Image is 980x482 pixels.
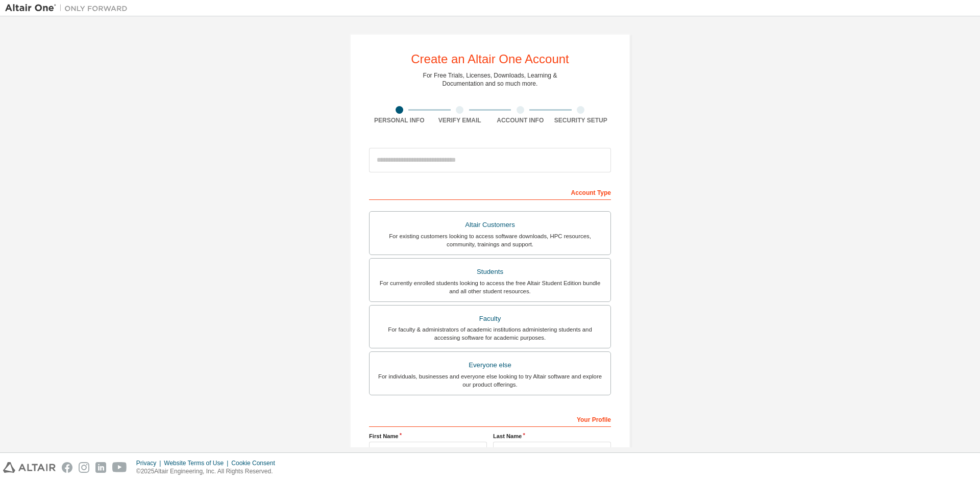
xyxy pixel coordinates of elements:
div: Personal Info [369,116,430,124]
img: linkedin.svg [95,462,106,473]
div: Cookie Consent [231,459,281,467]
img: Altair One [5,3,133,13]
div: Security Setup [551,116,611,124]
img: instagram.svg [79,462,89,473]
div: For Free Trials, Licenses, Downloads, Learning & Documentation and so much more. [423,71,557,88]
div: Account Info [490,116,551,124]
label: First Name [369,432,487,440]
div: For faculty & administrators of academic institutions administering students and accessing softwa... [376,325,604,342]
label: Last Name [493,432,611,440]
div: For currently enrolled students looking to access the free Altair Student Edition bundle and all ... [376,279,604,295]
p: © 2025 Altair Engineering, Inc. All Rights Reserved. [136,467,281,476]
div: Verify Email [430,116,491,124]
div: For existing customers looking to access software downloads, HPC resources, community, trainings ... [376,232,604,248]
img: facebook.svg [62,462,72,473]
div: Your Profile [369,411,611,427]
div: Faculty [376,312,604,326]
img: youtube.svg [112,462,127,473]
div: Students [376,265,604,279]
div: Account Type [369,184,611,200]
div: Create an Altair One Account [411,53,569,65]
img: altair_logo.svg [3,462,56,473]
div: Everyone else [376,358,604,372]
div: Website Terms of Use [164,459,231,467]
div: Privacy [136,459,164,467]
div: Altair Customers [376,218,604,232]
div: For individuals, businesses and everyone else looking to try Altair software and explore our prod... [376,372,604,389]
